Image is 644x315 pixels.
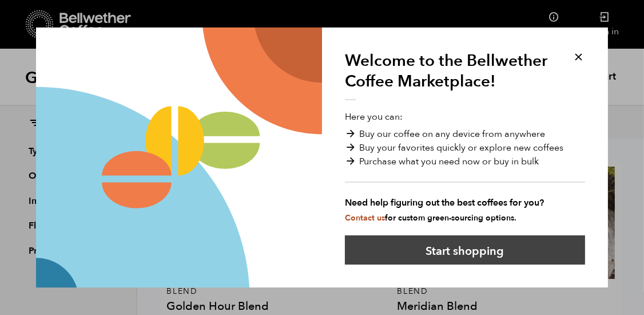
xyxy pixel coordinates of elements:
[345,141,585,155] li: Buy your favorites quickly or explore new coffees
[345,235,585,265] button: Start shopping
[345,50,556,101] h1: Welcome to the Bellwether Coffee Marketplace!
[345,110,585,223] p: Here you can:
[345,212,516,223] small: for custom green-sourcing options.
[345,155,585,168] li: Purchase what you need now or buy in bulk
[345,196,585,210] strong: Need help figuring out the best coffees for you?
[345,212,385,223] a: Contact us
[345,127,585,141] li: Buy our coffee on any device from anywhere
